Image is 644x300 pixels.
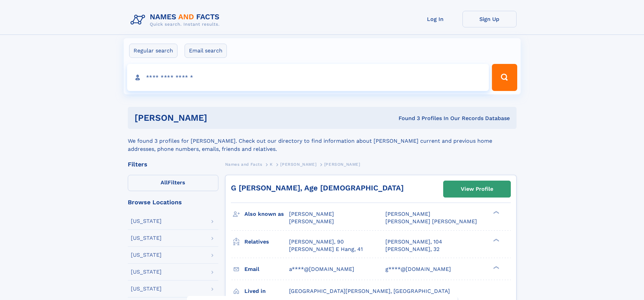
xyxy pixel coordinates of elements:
span: [GEOGRAPHIC_DATA][PERSON_NAME], [GEOGRAPHIC_DATA] [289,288,450,294]
a: Sign Up [462,11,517,27]
label: Filters [128,175,218,191]
a: [PERSON_NAME], 32 [385,246,439,253]
label: Regular search [129,44,177,58]
h3: Email [244,263,289,275]
span: [PERSON_NAME] [280,162,316,167]
div: [US_STATE] [131,286,162,292]
div: ❯ [492,265,500,270]
span: [PERSON_NAME] [324,162,360,167]
a: [PERSON_NAME] [280,160,316,168]
span: [PERSON_NAME] [289,211,334,217]
a: [PERSON_NAME], 104 [385,238,442,246]
h1: [PERSON_NAME] [135,114,303,122]
span: [PERSON_NAME] [289,218,334,225]
div: [US_STATE] [131,218,162,224]
div: ❯ [492,210,500,215]
img: Logo Names and Facts [128,11,225,29]
span: K [270,162,273,167]
div: Filters [128,161,218,167]
div: Found 3 Profiles In Our Records Database [303,115,510,122]
button: Search Button [492,64,517,91]
a: [PERSON_NAME], 90 [289,238,344,246]
div: ❯ [492,238,500,242]
span: [PERSON_NAME] [385,211,430,217]
label: Email search [185,44,227,58]
h3: Also known as [244,208,289,220]
a: Log In [408,11,462,27]
div: [US_STATE] [131,269,162,275]
input: search input [127,64,489,91]
h3: Lived in [244,285,289,297]
a: G [PERSON_NAME], Age [DEMOGRAPHIC_DATA] [231,184,404,192]
a: Names and Facts [225,160,262,168]
span: All [161,179,168,186]
span: [PERSON_NAME] [PERSON_NAME] [385,218,477,225]
a: View Profile [444,181,510,197]
div: [US_STATE] [131,252,162,258]
div: Browse Locations [128,199,218,205]
a: [PERSON_NAME] E Hang, 41 [289,246,363,253]
div: View Profile [461,181,493,197]
div: [US_STATE] [131,235,162,241]
a: K [270,160,273,168]
div: We found 3 profiles for [PERSON_NAME]. Check out our directory to find information about [PERSON_... [128,129,517,153]
h3: Relatives [244,236,289,248]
